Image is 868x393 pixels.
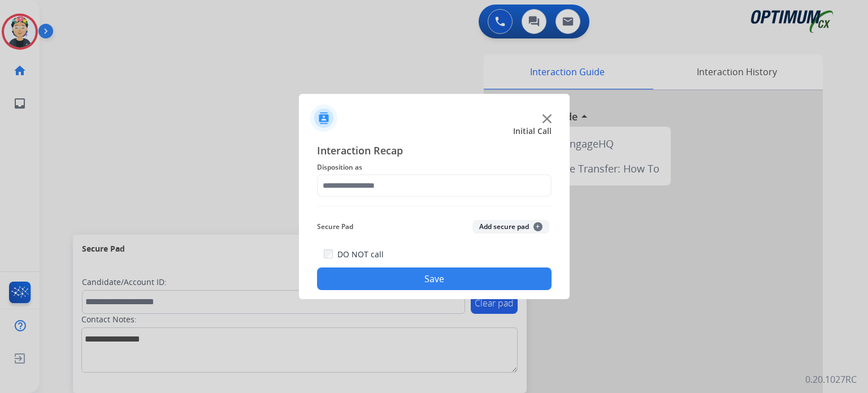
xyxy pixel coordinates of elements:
span: Interaction Recap [317,142,552,161]
span: Disposition as [317,161,552,174]
p: 0.20.1027RC [805,373,857,386]
img: contactIcon [310,105,337,132]
button: Save [317,267,552,290]
img: contact-recap-line.svg [317,206,552,206]
span: + [533,222,542,231]
label: DO NOT call [337,249,384,260]
button: Add secure pad+ [472,220,549,234]
span: Secure Pad [317,220,353,234]
span: Initial Call [513,126,552,137]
